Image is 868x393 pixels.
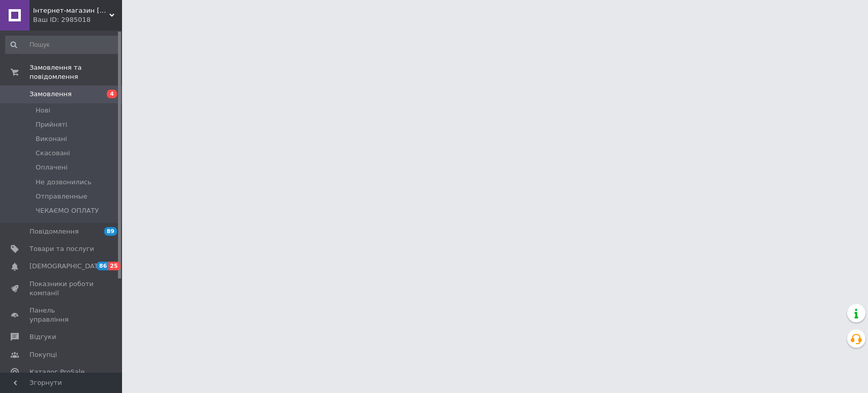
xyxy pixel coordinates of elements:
input: Пошук [5,36,119,54]
div: Ваш ID: 2985018 [33,15,122,24]
span: Замовлення та повідомлення [29,63,122,81]
span: Каталог ProSale [29,368,84,377]
span: Прийняті [36,120,67,129]
span: Повідомлення [29,227,79,236]
span: Скасовані [36,149,70,158]
span: Панель управління [29,306,94,324]
span: 89 [104,227,117,236]
span: Нові [36,106,50,115]
span: Замовлення [29,90,72,99]
span: 86 [97,262,108,270]
span: Відгуки [29,332,56,342]
span: Не дозвонились [36,178,92,187]
span: Оплачені [36,163,68,172]
span: Отправленные [36,192,87,201]
span: Покупці [29,350,57,359]
span: 4 [107,90,117,98]
span: Товари та послуги [29,244,94,254]
span: ЧЕКАЄМО ОПЛАТУ [36,206,99,215]
span: 25 [108,262,120,270]
span: [DEMOGRAPHIC_DATA] [29,262,105,271]
span: Інтернет-магазин 1000meloch.com.ua [33,6,109,15]
span: Виконані [36,134,67,144]
span: Показники роботи компанії [29,279,94,298]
